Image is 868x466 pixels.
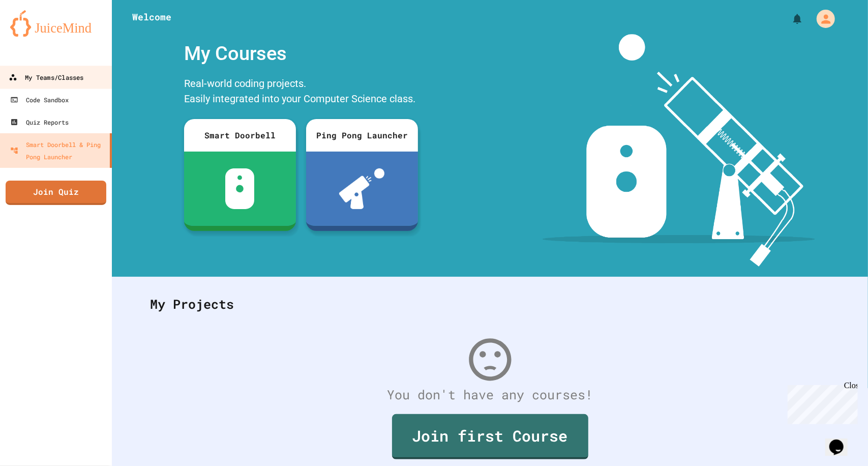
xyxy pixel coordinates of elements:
[9,71,83,84] div: My Teams/Classes
[10,116,69,128] div: Quiz Reports
[784,381,858,424] iframe: chat widget
[179,34,423,73] div: My Courses
[4,4,70,65] div: Chat with us now!Close
[184,119,296,152] div: Smart Doorbell
[339,168,384,209] img: ppl-with-ball.png
[543,34,815,267] img: banner-image-my-projects.png
[306,119,418,152] div: Ping Pong Launcher
[772,10,806,27] div: My Notifications
[10,94,69,106] div: Code Sandbox
[179,73,423,111] div: Real-world coding projects. Easily integrated into your Computer Science class.
[140,385,840,404] div: You don't have any courses!
[140,284,840,324] div: My Projects
[6,181,106,205] a: Join Quiz
[806,7,837,31] div: My Account
[225,168,254,209] img: sdb-white.svg
[392,414,588,459] a: Join first Course
[10,10,102,37] img: logo-orange.svg
[10,138,106,163] div: Smart Doorbell & Ping Pong Launcher
[825,425,858,456] iframe: chat widget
